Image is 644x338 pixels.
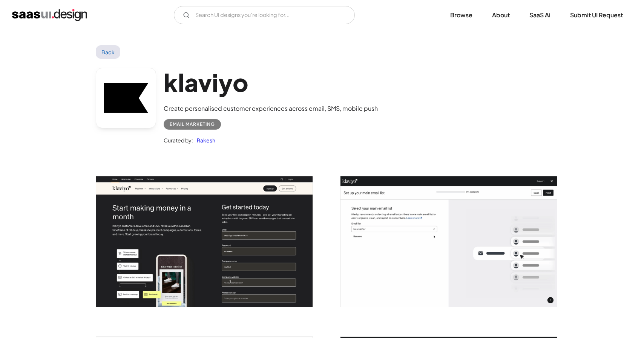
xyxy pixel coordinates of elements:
[12,9,87,21] a: home
[340,176,557,306] a: open lightbox
[193,136,215,145] a: Rakesh
[96,45,120,59] a: Back
[340,176,557,306] img: 66275ccce9204c5d441b94df_setup%20email%20List%20.png
[164,68,378,97] h1: klaviyo
[170,120,215,129] div: Email Marketing
[441,7,481,23] a: Browse
[164,104,378,113] div: Create personalised customer experiences across email, SMS, mobile push
[520,7,560,23] a: SaaS Ai
[483,7,519,23] a: About
[174,6,355,24] form: Email Form
[174,6,355,24] input: Search UI designs you're looking for...
[96,176,313,306] a: open lightbox
[164,136,193,145] div: Curated by:
[96,176,313,306] img: 66275ccbea573b37e95655a2_Sign%20up.png
[561,7,632,23] a: Submit UI Request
